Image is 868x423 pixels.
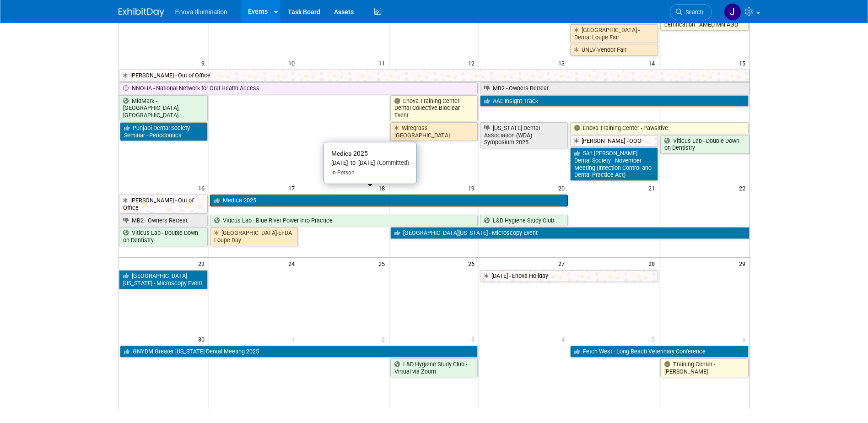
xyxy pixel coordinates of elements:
[738,182,749,194] span: 22
[557,258,569,269] span: 27
[570,44,658,56] a: UNLV-Vendor Fair
[390,358,478,377] a: L&D Hygiene Study Club - Virtual via Zoom
[647,182,659,194] span: 21
[738,57,749,69] span: 15
[119,95,208,121] a: MidMark - [GEOGRAPHIC_DATA], [GEOGRAPHIC_DATA]
[197,182,209,194] span: 16
[210,195,568,206] a: Medica 2025
[480,270,658,282] a: [DATE] - Enova Holiday
[480,215,568,227] a: L&D Hygiene Study Club
[467,57,479,69] span: 12
[377,57,389,69] span: 11
[210,227,298,246] a: [GEOGRAPHIC_DATA]-EFDA Loupe Day
[375,159,409,166] span: (Committed)
[467,258,479,269] span: 26
[377,258,389,269] span: 25
[738,258,749,269] span: 29
[287,57,299,69] span: 10
[120,346,478,358] a: GNYDM Greater [US_STATE] Dental Meeting 2025
[197,333,209,345] span: 30
[287,258,299,269] span: 24
[480,122,568,148] a: [US_STATE] Dental Association (WDA) Symposium 2025
[119,215,208,227] a: MB2 - Owners Retreat
[670,4,712,20] a: Search
[119,8,164,17] img: ExhibitDay
[291,333,299,345] span: 1
[570,147,658,181] a: San [PERSON_NAME] Dental Society - November Meeting (Infection Control and Dental Practice Act)
[381,333,389,345] span: 2
[651,333,659,345] span: 5
[390,122,478,141] a: Wiregrass [GEOGRAPHIC_DATA]
[570,135,658,147] a: [PERSON_NAME] - OOO
[660,135,749,154] a: Viticus Lab - Double Down on Dentistry
[331,150,368,157] span: Medica 2025
[119,227,208,246] a: Viticus Lab - Double Down on Dentistry
[119,195,208,213] a: [PERSON_NAME] - Out of Office
[377,182,389,194] span: 18
[647,258,659,269] span: 28
[470,333,479,345] span: 3
[331,169,355,176] span: In-Person
[557,182,569,194] span: 20
[390,95,478,121] a: Enova Training Center Dental Collective Bioclear Event
[175,8,227,16] span: Enova Illumination
[724,3,741,21] img: Janelle Tlusty
[480,82,749,94] a: MB2 - Owners Retreat
[119,70,749,81] a: [PERSON_NAME] - Out of Office
[197,258,209,269] span: 23
[119,270,208,289] a: [GEOGRAPHIC_DATA][US_STATE] - Microscopy Event
[120,122,208,141] a: Punjabi Dental Society Seminar - Periodontics
[287,182,299,194] span: 17
[570,346,748,358] a: Fetch West - Long Beach Veterinary Conference
[390,227,749,239] a: [GEOGRAPHIC_DATA][US_STATE] - Microscopy Event
[119,82,478,94] a: NNOHA - National Network for Oral Health Access
[480,95,748,107] a: AAE Insight Track
[557,57,569,69] span: 13
[570,24,658,43] a: [GEOGRAPHIC_DATA] - Dental Loupe Fair
[682,9,703,16] span: Search
[647,57,659,69] span: 14
[210,215,478,227] a: Viticus Lab - Blue River Power Into Practice
[660,358,748,377] a: Training Center - [PERSON_NAME]
[200,57,209,69] span: 9
[331,159,409,167] div: [DATE] to [DATE]
[561,333,569,345] span: 4
[467,182,479,194] span: 19
[741,333,749,345] span: 6
[570,122,748,134] a: Enova Training Center - Pawsitive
